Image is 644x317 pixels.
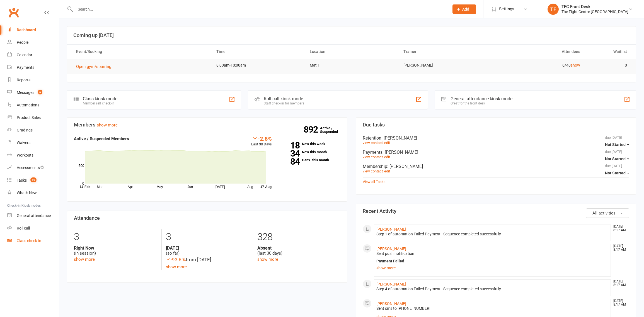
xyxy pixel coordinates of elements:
div: 328 [257,229,340,245]
div: What's New [17,191,37,195]
a: edit [384,169,390,173]
div: People [17,40,28,45]
a: show [571,63,580,67]
span: -93.6 % [166,257,186,262]
div: Member self check-in [83,101,117,105]
div: Step 4 of automation Failed Payment - Sequence completed successfully [376,287,608,291]
button: Open gym/sparring [76,63,115,70]
h3: Members [74,122,340,128]
span: 6 [38,90,42,94]
a: Payments [7,61,59,74]
td: 6/40 [492,59,585,72]
th: Attendees [492,45,585,59]
div: Payments [17,65,34,70]
button: Not Started [605,140,629,150]
div: TF [548,4,559,15]
a: [PERSON_NAME] [376,247,406,251]
time: [DATE] 8:17 AM [611,299,629,306]
a: [PERSON_NAME] [376,227,406,231]
div: Assessments [17,165,44,170]
span: Settings [499,3,514,15]
a: Workouts [7,149,59,162]
div: 3 [74,229,157,245]
div: Product Sales [17,115,41,120]
div: Retention [363,135,629,141]
a: view contact [363,141,383,145]
a: show more [376,264,608,272]
a: [PERSON_NAME] [376,282,406,286]
strong: Active / Suspended Members [74,136,129,141]
div: (in session) [74,245,157,256]
h3: Attendance [74,215,340,221]
button: Add [452,4,476,14]
td: [PERSON_NAME] [398,59,492,72]
a: show more [166,264,187,269]
strong: 84 [280,157,300,166]
span: : [PERSON_NAME] [382,150,418,155]
a: Messages 6 [7,86,59,99]
div: Waivers [17,140,30,145]
a: Calendar [7,49,59,61]
div: from [DATE] [166,256,249,264]
time: [DATE] 8:17 AM [611,280,629,287]
a: 18New this week [280,142,341,146]
a: Automations [7,99,59,111]
time: [DATE] 8:17 AM [611,225,629,232]
strong: [DATE] [166,245,249,251]
a: Assessments [7,162,59,174]
a: Roll call [7,222,59,235]
button: All activities [586,208,629,218]
a: [PERSON_NAME] [376,301,406,306]
span: Add [462,7,469,11]
th: Trainer [398,45,492,59]
span: Not Started [605,142,626,147]
a: Waivers [7,136,59,149]
span: 10 [30,177,37,182]
a: view contact [363,169,383,173]
time: [DATE] 8:17 AM [611,244,629,252]
div: Staff check-in for members [264,101,304,105]
input: Search... [74,5,445,13]
th: Waitlist [585,45,632,59]
div: Calendar [17,53,32,57]
div: Great for the front desk [451,101,512,105]
td: 0 [585,59,632,72]
div: Class kiosk mode [83,96,117,101]
div: General attendance kiosk mode [451,96,512,101]
th: Time [211,45,305,59]
td: Mat 1 [305,59,398,72]
div: Roll call kiosk mode [264,96,304,101]
div: Payments [363,150,629,155]
div: Class check-in [17,238,41,243]
th: Event/Booking [71,45,211,59]
button: Not Started [605,168,629,178]
h3: Recent Activity [363,208,629,214]
span: Not Started [605,157,626,161]
span: : [PERSON_NAME] [381,135,417,141]
div: General attendance [17,213,51,218]
a: Product Sales [7,111,59,124]
a: edit [384,155,390,159]
a: View all Tasks [363,180,386,184]
div: Messages [17,90,34,95]
a: Reports [7,74,59,86]
strong: Right Now [74,245,157,251]
div: Payment Failed [376,259,608,264]
div: (so far) [166,245,249,256]
span: : [PERSON_NAME] [387,164,423,169]
div: Roll call [17,226,30,230]
span: Sent sms to [PHONE_NUMBER] [376,306,430,311]
a: view contact [363,155,383,159]
span: Open gym/sparring [76,64,111,69]
div: Dashboard [17,28,36,32]
div: Reports [17,78,30,82]
strong: 892 [304,125,320,134]
td: 8:00am-10:00am [211,59,305,72]
div: Membership [363,164,629,169]
button: Not Started [605,154,629,164]
a: What's New [7,187,59,199]
h3: Due tasks [363,122,629,128]
a: 84Canx. this month [280,158,341,162]
div: Workouts [17,153,33,157]
div: Tasks [17,178,27,182]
